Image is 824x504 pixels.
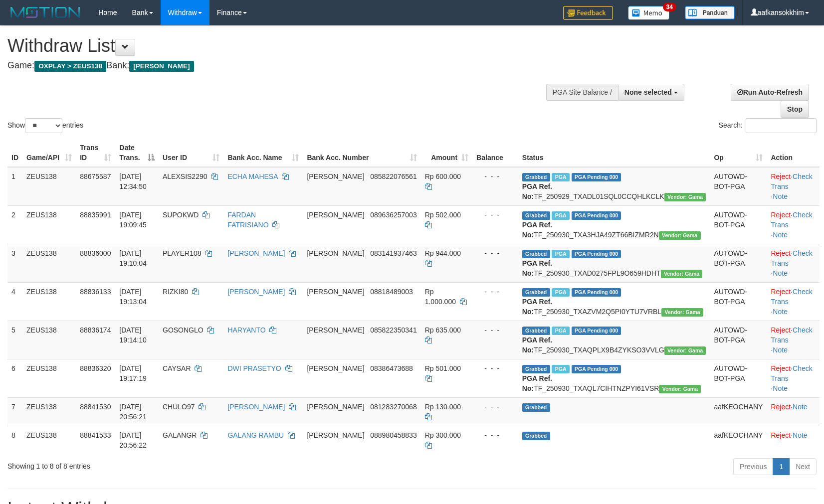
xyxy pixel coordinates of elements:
[522,365,550,373] span: Grabbed
[572,327,621,335] span: PGA Pending
[472,139,518,167] th: Balance
[710,244,767,282] td: AUTOWD-BOT-PGA
[163,403,195,411] span: CHULO97
[119,431,147,449] span: [DATE] 20:56:22
[624,88,672,96] span: None selected
[659,231,701,240] span: Vendor URL: https://trx31.1velocity.biz
[227,211,268,229] a: FARDAN FATRISIANO
[370,211,416,219] span: Copy 089636257003 to clipboard
[307,249,364,257] span: [PERSON_NAME]
[522,298,552,316] b: PGA Ref. No:
[421,139,472,167] th: Amount: activate to sort column ascending
[7,5,83,20] img: MOTION_logo.png
[518,282,710,321] td: TF_250930_TXAZVM2Q5PI0YTU7VRBL
[163,172,207,180] span: ALEXSIS2290
[425,403,461,411] span: Rp 130.000
[518,139,710,167] th: Status
[710,205,767,244] td: AUTOWD-BOT-PGA
[771,364,791,372] a: Reject
[163,364,191,372] span: CAYSAR
[7,139,22,167] th: ID
[119,326,147,344] span: [DATE] 19:14:10
[22,426,76,454] td: ZEUS138
[34,61,106,72] span: OXPLAY > ZEUS138
[80,326,111,334] span: 88836174
[522,374,552,392] b: PGA Ref. No:
[223,139,303,167] th: Bank Acc. Name: activate to sort column ascending
[771,249,812,267] a: Check Trans
[80,431,111,439] span: 88841533
[572,288,621,297] span: PGA Pending
[522,336,552,354] b: PGA Ref. No:
[425,211,461,219] span: Rp 502.000
[771,288,791,296] a: Reject
[119,172,147,190] span: [DATE] 12:34:50
[7,167,22,206] td: 1
[307,431,364,439] span: [PERSON_NAME]
[710,321,767,359] td: AUTOWD-BOT-PGA
[552,173,569,181] span: Marked by aafpengsreynich
[425,172,461,180] span: Rp 600.000
[476,402,514,412] div: - - -
[710,359,767,397] td: AUTOWD-BOT-PGA
[7,397,22,426] td: 7
[773,458,790,475] a: 1
[22,167,76,206] td: ZEUS138
[163,249,202,257] span: PLAYER108
[159,139,223,167] th: User ID: activate to sort column ascending
[7,321,22,359] td: 5
[522,221,552,239] b: PGA Ref. No:
[710,426,767,454] td: aafKEOCHANY
[307,326,364,334] span: [PERSON_NAME]
[227,364,281,372] a: DWI PRASETYO
[771,364,812,382] a: Check Trans
[22,244,76,282] td: ZEUS138
[773,192,788,200] a: Note
[119,403,147,421] span: [DATE] 20:56:21
[80,211,111,219] span: 88835991
[518,205,710,244] td: TF_250930_TXA3HJA49ZT66BIZMR2N
[773,269,788,277] a: Note
[710,139,767,167] th: Op: activate to sort column ascending
[307,403,364,411] span: [PERSON_NAME]
[119,249,147,267] span: [DATE] 19:10:04
[771,172,791,180] a: Reject
[163,326,204,334] span: GOSONGLO
[572,250,621,258] span: PGA Pending
[771,211,812,229] a: Check Trans
[572,211,621,220] span: PGA Pending
[518,321,710,359] td: TF_250930_TXAQPLX9B4ZYKSO3VVLG
[7,61,539,71] h4: Game: Bank:
[7,457,336,471] div: Showing 1 to 8 of 8 entries
[80,364,111,372] span: 88836320
[7,359,22,397] td: 6
[522,250,550,258] span: Grabbed
[303,139,420,167] th: Bank Acc. Number: activate to sort column ascending
[119,211,147,229] span: [DATE] 19:09:45
[710,282,767,321] td: AUTOWD-BOT-PGA
[789,458,817,475] a: Next
[773,308,788,316] a: Note
[476,171,514,181] div: - - -
[664,193,706,201] span: Vendor URL: https://trx31.1velocity.biz
[522,182,552,200] b: PGA Ref. No:
[546,84,618,101] div: PGA Site Balance /
[767,139,820,167] th: Action
[771,172,812,190] a: Check Trans
[628,6,670,20] img: Button%20Memo.svg
[25,118,62,133] select: Showentries
[476,430,514,440] div: - - -
[80,249,111,257] span: 88836000
[572,173,621,181] span: PGA Pending
[773,231,788,239] a: Note
[163,211,199,219] span: SUPOKWD
[307,288,364,296] span: [PERSON_NAME]
[773,384,788,392] a: Note
[771,211,791,219] a: Reject
[227,403,285,411] a: [PERSON_NAME]
[22,397,76,426] td: ZEUS138
[552,327,569,335] span: Marked by aafpengsreynich
[7,205,22,244] td: 2
[7,244,22,282] td: 3
[767,167,820,206] td: · ·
